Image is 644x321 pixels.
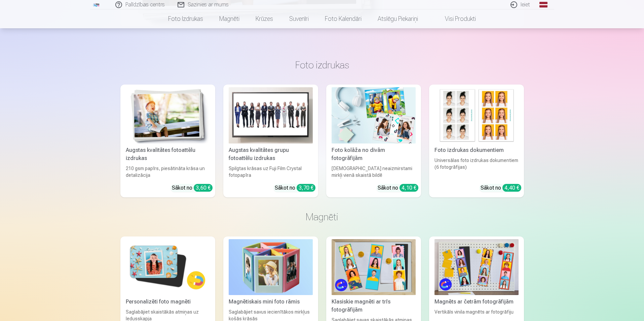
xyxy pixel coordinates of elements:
div: Magnētiskais mini foto rāmis [226,298,315,306]
div: Klasiskie magnēti ar trīs fotogrāfijām [329,298,418,314]
div: 4,40 € [502,184,521,192]
div: [DEMOGRAPHIC_DATA] neaizmirstami mirkļi vienā skaistā bildē [329,165,418,179]
a: Foto izdrukas dokumentiemFoto izdrukas dokumentiemUniversālas foto izdrukas dokumentiem (6 fotogr... [429,85,524,197]
a: Foto kalendāri [317,9,370,28]
a: Krūzes [248,9,281,28]
div: Augstas kvalitātes fotoattēlu izdrukas [123,146,213,162]
a: Visi produkti [426,9,484,28]
h3: Magnēti [126,211,519,223]
a: Magnēti [211,9,248,28]
a: Augstas kvalitātes fotoattēlu izdrukasAugstas kvalitātes fotoattēlu izdrukas210 gsm papīrs, piesā... [120,85,215,197]
div: 4,10 € [400,184,418,192]
div: Augstas kvalitātes grupu fotoattēlu izdrukas [226,146,315,162]
div: Sākot no [275,184,315,192]
div: Spilgtas krāsas uz Fuji Film Crystal fotopapīra [226,165,315,179]
img: Augstas kvalitātes grupu fotoattēlu izdrukas [229,87,313,143]
div: Personalizēti foto magnēti [123,298,213,306]
div: Universālas foto izdrukas dokumentiem (6 fotogrāfijas) [432,157,521,179]
a: Foto izdrukas [160,9,211,28]
a: Atslēgu piekariņi [370,9,426,28]
a: Suvenīri [281,9,317,28]
img: Magnēts ar četrām fotogrāfijām [434,239,519,295]
div: Sākot no [378,184,418,192]
img: Foto izdrukas dokumentiem [434,87,519,143]
img: Foto kolāža no divām fotogrāfijām [332,87,416,143]
div: 3,70 € [297,184,315,192]
div: Sākot no [172,184,213,192]
img: Augstas kvalitātes fotoattēlu izdrukas [126,87,210,143]
h3: Foto izdrukas [126,59,519,71]
div: Sākot no [481,184,521,192]
div: 3,60 € [194,184,213,192]
img: Klasiskie magnēti ar trīs fotogrāfijām [332,239,416,295]
a: Augstas kvalitātes grupu fotoattēlu izdrukasAugstas kvalitātes grupu fotoattēlu izdrukasSpilgtas ... [223,85,318,197]
img: Magnētiskais mini foto rāmis [229,239,313,295]
div: 210 gsm papīrs, piesātināta krāsa un detalizācija [123,165,213,179]
div: Foto izdrukas dokumentiem [432,146,521,154]
a: Foto kolāža no divām fotogrāfijāmFoto kolāža no divām fotogrāfijām[DEMOGRAPHIC_DATA] neaizmirstam... [326,85,421,197]
img: Personalizēti foto magnēti [126,239,210,295]
div: Foto kolāža no divām fotogrāfijām [329,146,418,162]
img: /fa3 [93,3,100,7]
div: Magnēts ar četrām fotogrāfijām [432,298,521,306]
